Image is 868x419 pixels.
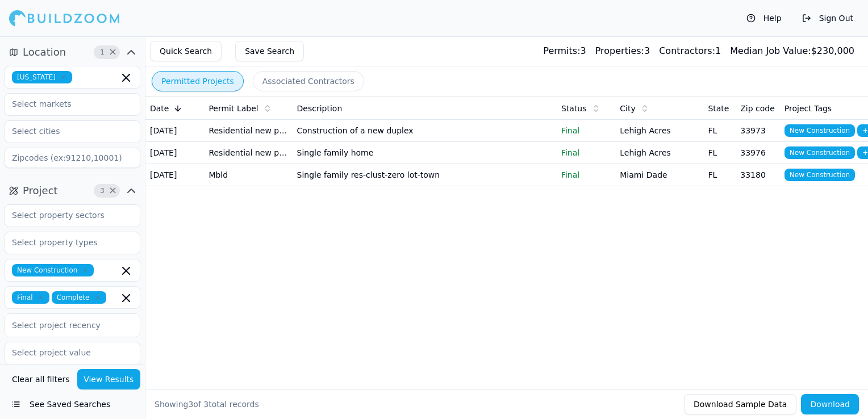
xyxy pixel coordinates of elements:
[12,264,94,276] span: New Construction
[5,394,140,414] button: See Saved Searches
[741,9,787,27] button: Help
[5,43,140,61] button: Location1Clear Location filters
[108,49,117,55] span: Clear Location filters
[561,147,611,158] p: Final
[204,164,292,186] td: Mbld
[188,400,193,409] span: 3
[736,120,780,142] td: 33973
[5,148,140,168] input: Zipcodes (ex:91210,10001)
[784,169,855,181] span: New Construction
[684,394,796,414] button: Download Sample Data
[595,44,650,58] div: 3
[703,142,736,164] td: FL
[736,142,780,164] td: 33976
[659,44,721,58] div: 1
[293,120,557,142] td: Construction of a new duplex
[5,232,126,253] input: Select property types
[97,185,108,196] span: 3
[253,71,364,91] button: Associated Contractors
[5,121,126,141] input: Select cities
[595,45,644,56] span: Properties:
[708,103,729,114] span: State
[203,400,208,409] span: 3
[5,342,126,363] input: Select project value
[730,45,811,56] span: Median Job Value:
[297,103,343,114] span: Description
[615,164,703,186] td: Miami Dade
[9,369,73,389] button: Clear all filters
[12,71,72,83] span: [US_STATE]
[736,164,780,186] td: 33180
[5,182,140,200] button: Project3Clear Project filters
[12,291,49,304] span: Final
[155,399,259,410] div: Showing of total records
[561,103,587,114] span: Status
[796,9,859,27] button: Sign Out
[615,120,703,142] td: Lehigh Acres
[703,120,736,142] td: FL
[204,120,292,142] td: Residential new primary structure
[204,142,292,164] td: Residential new primary structure
[543,45,580,56] span: Permits:
[740,103,775,114] span: Zip code
[784,124,855,137] span: New Construction
[108,188,117,194] span: Clear Project filters
[620,103,635,114] span: City
[561,169,611,181] p: Final
[150,103,169,114] span: Date
[801,394,859,414] button: Download
[293,142,557,164] td: Single family home
[145,120,204,142] td: [DATE]
[145,142,204,164] td: [DATE]
[703,164,736,186] td: FL
[5,94,126,114] input: Select markets
[145,164,204,186] td: [DATE]
[152,71,244,91] button: Permitted Projects
[150,41,222,61] button: Quick Search
[52,291,106,304] span: Complete
[543,44,586,58] div: 3
[293,164,557,186] td: Single family res-clust-zero lot-town
[730,44,854,58] div: $ 230,000
[659,45,715,56] span: Contractors:
[235,41,304,61] button: Save Search
[23,183,58,199] span: Project
[615,142,703,164] td: Lehigh Acres
[97,47,108,58] span: 1
[23,44,66,60] span: Location
[561,125,611,136] p: Final
[208,103,258,114] span: Permit Label
[77,369,141,389] button: View Results
[784,146,855,159] span: New Construction
[784,103,832,114] span: Project Tags
[5,205,126,225] input: Select property sectors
